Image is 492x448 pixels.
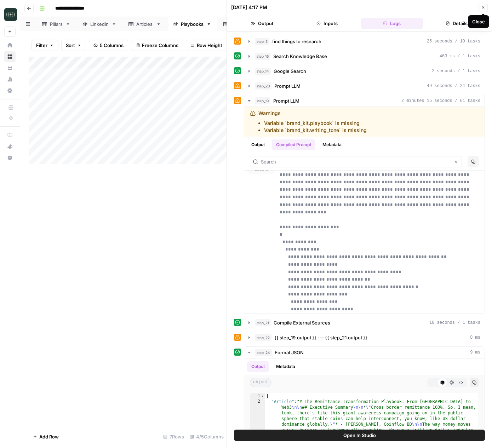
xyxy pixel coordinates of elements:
span: Open In Studio [343,432,376,439]
span: Format JSON [275,349,304,356]
button: Metadata [272,361,299,372]
span: step_5 [255,38,269,45]
button: Inputs [296,18,358,29]
div: [DATE] 4:17 PM [231,4,267,11]
div: Warnings [258,110,367,134]
a: Home [4,40,16,51]
button: Add Row [29,431,63,442]
span: Compile External Sources [274,319,330,326]
button: 49 seconds / 24 tasks [244,80,485,92]
a: Usage [4,74,16,85]
button: 2 seconds / 1 tasks [244,65,485,77]
button: Row Height [186,40,227,51]
button: 9 ms [244,347,485,358]
span: 18 seconds / 1 tasks [429,320,480,326]
span: Prompt LLM [274,82,301,90]
a: Newsletter [217,17,270,31]
a: Your Data [4,62,16,74]
span: Freeze Columns [142,42,178,49]
button: Workspace: Catalyst [4,6,16,23]
span: Filter [36,42,47,49]
span: step_20 [255,82,271,90]
div: Articles [136,21,153,28]
li: Variable `brand_kit.playbook` is missing [264,120,367,127]
div: 7 Rows [160,431,187,442]
div: Playbooks [181,21,204,28]
span: step_16 [255,53,270,60]
span: 463 ms / 1 tasks [440,53,480,59]
button: Details [426,18,488,29]
button: Freeze Columns [131,40,183,51]
button: Sort [61,40,86,51]
a: Settings [4,85,16,96]
button: Logs [361,18,423,29]
span: Add Row [39,433,59,440]
a: Linkedin [76,17,122,31]
a: Playbooks [167,17,217,31]
button: 18 seconds / 1 tasks [244,317,485,328]
span: 2 seconds / 1 tasks [432,68,480,74]
span: {{ step_19.output }} --- {{ step_21.output }} [274,334,367,341]
span: step_24 [255,349,272,356]
span: 8 ms [470,334,480,341]
span: find things to research [272,38,321,45]
a: Browse [4,51,16,62]
span: 49 seconds / 24 tasks [427,83,480,89]
button: 25 seconds / 10 tasks [244,36,485,47]
span: step_21 [255,319,271,326]
div: Pillars [50,21,63,28]
div: Linkedin [90,21,109,28]
button: Metadata [318,139,346,150]
span: Toggle code folding, rows 1 through 4 [261,393,264,399]
button: 8 ms [244,332,485,343]
div: 2 minutes 15 seconds / 61 tasks [244,107,485,314]
span: 2 minutes 15 seconds / 61 tasks [401,98,480,104]
div: What's new? [5,141,15,152]
div: 4/5 Columns [187,431,227,442]
button: Output [231,18,293,29]
button: 5 Columns [89,40,128,51]
div: 1 [250,393,265,399]
span: 9 ms [470,349,480,356]
span: Prompt LLM [273,97,299,104]
div: Close [472,18,485,25]
span: step_22 [255,334,271,341]
button: What's new? [4,141,16,152]
a: AirOps Academy [4,130,16,141]
span: 25 seconds / 10 tasks [427,38,480,45]
span: step_14 [255,68,271,75]
button: Help + Support [4,152,16,163]
button: 2 minutes 15 seconds / 61 tasks [244,95,485,107]
button: 463 ms / 1 tasks [244,51,485,62]
span: Search Knowledge Base [273,53,327,60]
img: Catalyst Logo [4,8,17,21]
span: Google Search [274,68,306,75]
input: Search [261,158,450,165]
button: Output [247,139,269,150]
span: 5 Columns [100,42,124,49]
button: Filter [32,40,58,51]
span: object [250,378,271,387]
li: Variable `brand_kit.writing_tone` is missing [264,127,367,134]
button: Compiled Prompt [272,139,315,150]
button: Open In Studio [234,430,485,441]
a: Pillars [36,17,76,31]
a: Articles [122,17,167,31]
span: step_19 [255,97,270,104]
button: Output [247,361,269,372]
span: Sort [66,42,75,49]
span: Row Height [197,42,222,49]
